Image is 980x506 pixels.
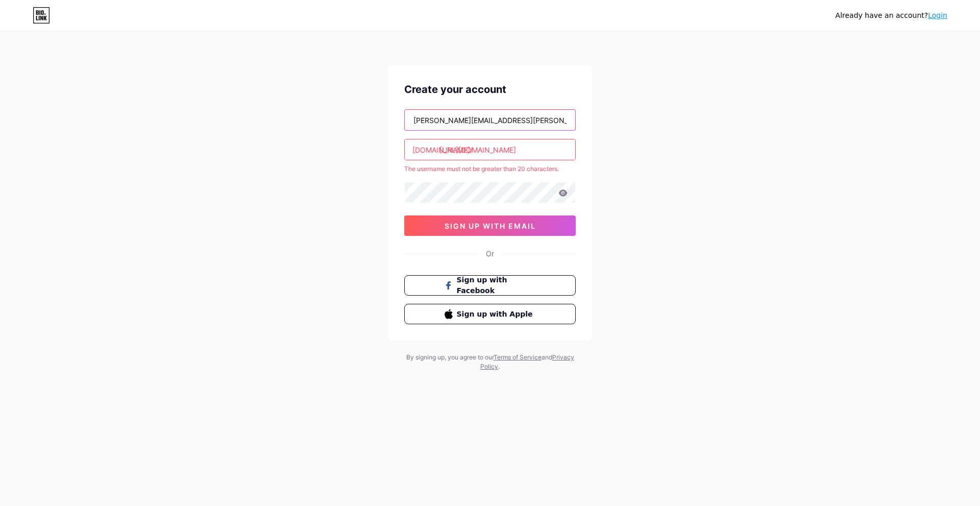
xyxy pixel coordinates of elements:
div: Or [486,248,494,259]
input: username [405,139,575,160]
span: Sign up with Apple [457,309,536,320]
button: Sign up with Apple [404,304,576,324]
a: Login [928,11,947,19]
div: Create your account [404,82,576,97]
span: sign up with email [445,222,536,230]
div: Already have an account? [836,10,947,21]
span: Sign up with Facebook [457,275,536,296]
a: Terms of Service [494,353,542,361]
div: By signing up, you agree to our and . [403,353,577,371]
div: [DOMAIN_NAME]/ [412,144,473,155]
input: Email [405,110,575,130]
button: sign up with email [404,215,576,236]
div: The username must not be greater than 20 characters. [404,164,576,174]
button: Sign up with Facebook [404,275,576,296]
